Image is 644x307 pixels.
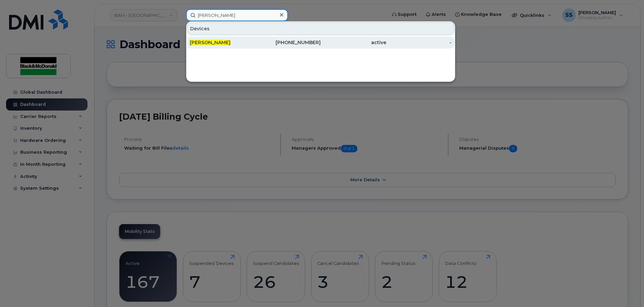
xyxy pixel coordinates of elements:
[321,39,386,46] div: active
[187,36,454,49] a: [PERSON_NAME][PHONE_NUMBER]active-
[386,39,452,46] div: -
[190,39,230,45] span: [PERSON_NAME]
[187,22,454,35] div: Devices
[255,39,321,46] div: [PHONE_NUMBER]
